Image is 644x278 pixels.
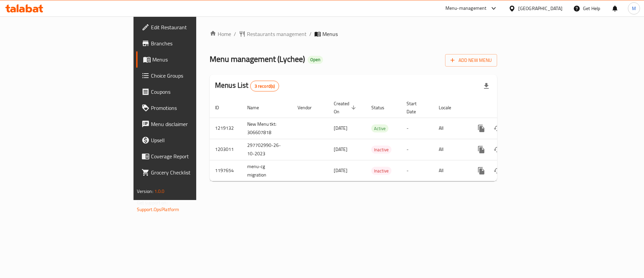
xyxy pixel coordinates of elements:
[489,163,505,179] button: Change Status
[250,81,279,91] div: Total records count
[247,104,268,112] span: Name
[242,118,292,139] td: New Menu tkt: 306607818
[371,167,391,175] span: Inactive
[136,35,241,51] a: Branches
[433,160,468,181] td: All
[401,139,433,160] td: -
[308,56,323,64] div: Open
[136,51,241,68] a: Menus
[137,187,153,196] span: Version:
[210,51,305,67] span: Menu management ( Lychee )
[371,124,388,132] div: Active
[137,205,179,214] a: Support.OpsPlatform
[632,5,636,12] span: M
[450,56,492,65] span: Add New Menu
[136,148,241,164] a: Coverage Report
[407,100,425,116] span: Start Date
[371,125,388,132] span: Active
[136,164,241,181] a: Grocery Checklist
[371,104,393,112] span: Status
[136,84,241,100] a: Coupons
[322,30,338,38] span: Menus
[151,120,236,128] span: Menu disclaimer
[445,54,497,67] button: Add New Menu
[137,198,168,207] span: Get support on:
[251,83,279,89] span: 3 record(s)
[154,187,165,196] span: 1.0.0
[334,124,347,132] span: [DATE]
[371,146,391,154] span: Inactive
[239,30,307,38] a: Restaurants management
[518,5,562,12] div: [GEOGRAPHIC_DATA]
[468,97,543,118] th: Actions
[309,30,312,38] li: /
[151,72,236,80] span: Choice Groups
[473,163,489,179] button: more
[151,39,236,47] span: Branches
[473,142,489,158] button: more
[334,145,347,154] span: [DATE]
[473,120,489,136] button: more
[242,139,292,160] td: 297702990-26-10-2023
[401,118,433,139] td: -
[242,160,292,181] td: menu-cg migration
[215,104,228,112] span: ID
[136,100,241,116] a: Promotions
[478,78,494,94] div: Export file
[136,68,241,84] a: Choice Groups
[152,55,236,64] span: Menus
[401,160,433,181] td: -
[308,57,323,63] span: Open
[489,120,505,136] button: Change Status
[489,142,505,158] button: Change Status
[151,168,236,176] span: Grocery Checklist
[151,104,236,112] span: Promotions
[151,152,236,160] span: Coverage Report
[210,97,543,182] table: enhanced table
[371,167,391,175] div: Inactive
[151,88,236,96] span: Coupons
[433,139,468,160] td: All
[210,30,497,38] nav: breadcrumb
[136,116,241,132] a: Menu disclaimer
[151,136,236,144] span: Upsell
[334,100,358,116] span: Created On
[151,23,236,31] span: Edit Restaurant
[439,104,460,112] span: Locale
[445,4,487,12] div: Menu-management
[433,118,468,139] td: All
[334,166,347,175] span: [DATE]
[136,132,241,148] a: Upsell
[298,104,320,112] span: Vendor
[136,19,241,35] a: Edit Restaurant
[247,30,307,38] span: Restaurants management
[215,80,279,91] h2: Menus List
